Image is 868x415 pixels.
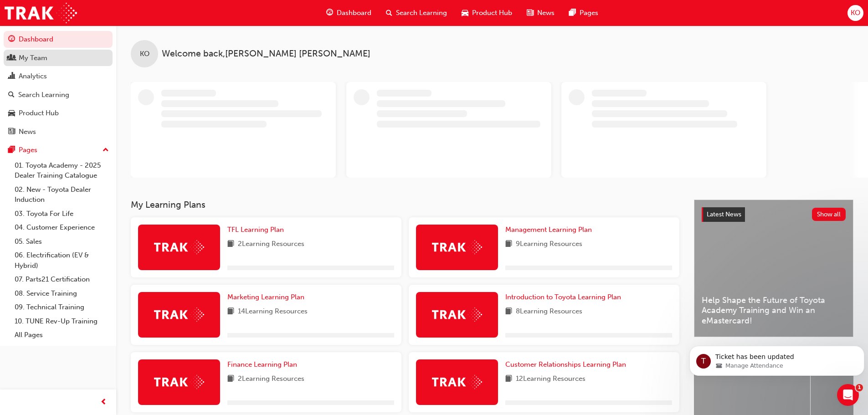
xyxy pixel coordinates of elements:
a: search-iconSearch Learning [379,4,454,22]
a: TFL Learning Plan [227,225,288,235]
img: Trak [432,375,482,389]
div: Analytics [19,71,47,82]
span: 8 Learning Resources [516,306,582,318]
span: search-icon [8,91,15,99]
a: 04. Customer Experience [11,220,113,235]
a: Dashboard [4,31,113,48]
a: 01. Toyota Academy - 2025 Dealer Training Catalogue [11,159,113,183]
span: book-icon [505,239,512,250]
a: guage-iconDashboard [319,4,379,22]
a: 08. Service Training [11,287,113,301]
span: KO [851,8,860,18]
div: Pages [19,145,37,155]
a: Analytics [4,68,113,85]
a: Marketing Learning Plan [227,292,308,302]
span: Customer Relationships Learning Plan [505,360,626,369]
span: 14 Learning Resources [238,306,308,318]
span: up-icon [103,144,109,156]
div: News [19,127,36,137]
span: Search Learning [396,8,447,18]
img: Trak [5,3,77,23]
a: My Team [4,50,113,67]
span: people-icon [8,54,15,62]
span: 2 Learning Resources [238,374,304,385]
img: Trak [154,375,204,389]
span: news-icon [527,7,534,19]
span: guage-icon [8,36,15,44]
span: 2 Learning Resources [238,239,304,250]
span: News [537,8,555,18]
span: Finance Learning Plan [227,360,297,369]
a: Introduction to Toyota Learning Plan [505,292,625,302]
button: KO [847,5,863,21]
div: My Team [19,53,47,63]
iframe: Intercom notifications message [686,327,868,390]
span: car-icon [8,109,15,118]
a: 03. Toyota For Life [11,207,113,221]
span: KO [140,49,149,59]
button: Show all [812,208,846,221]
a: 06. Electrification (EV & Hybrid) [11,248,113,272]
span: book-icon [227,374,234,385]
span: Dashboard [337,8,371,18]
span: news-icon [8,128,15,136]
img: Trak [154,240,204,254]
div: Product Hub [19,108,59,118]
img: Trak [432,307,482,322]
button: DashboardMy TeamAnalyticsSearch LearningProduct HubNews [4,29,113,142]
span: book-icon [505,306,512,318]
span: Help Shape the Future of Toyota Academy Training and Win an eMastercard! [702,295,846,326]
span: car-icon [462,7,468,19]
img: Trak [154,307,204,322]
a: All Pages [11,328,113,342]
span: Marketing Learning Plan [227,293,304,301]
a: 10. TUNE Rev-Up Training [11,314,113,328]
a: Latest NewsShow allHelp Shape the Future of Toyota Academy Training and Win an eMastercard! [694,200,853,337]
a: news-iconNews [519,4,562,22]
img: Trak [432,240,482,254]
h3: My Learning Plans [131,200,679,210]
span: guage-icon [326,7,333,19]
a: car-iconProduct Hub [454,4,519,22]
button: Pages [4,142,113,159]
a: 02. New - Toyota Dealer Induction [11,183,113,207]
span: 1 [856,384,863,391]
a: 07. Parts21 Certification [11,272,113,287]
span: pages-icon [569,7,576,19]
a: News [4,123,113,140]
span: pages-icon [8,146,15,154]
span: Introduction to Toyota Learning Plan [505,293,621,301]
span: book-icon [227,306,234,318]
iframe: Intercom live chat [837,384,859,406]
span: TFL Learning Plan [227,225,284,234]
span: book-icon [227,239,234,250]
a: Finance Learning Plan [227,359,301,370]
span: chart-icon [8,72,15,81]
span: 12 Learning Resources [516,374,586,385]
a: Latest NewsShow all [702,207,846,222]
span: Pages [580,8,598,18]
a: Search Learning [4,87,113,103]
span: Product Hub [472,8,512,18]
span: prev-icon [100,397,107,408]
span: book-icon [505,374,512,385]
a: Customer Relationships Learning Plan [505,359,630,370]
a: 05. Sales [11,235,113,249]
span: Management Learning Plan [505,225,592,234]
a: 09. Technical Training [11,300,113,314]
span: search-icon [386,7,392,19]
a: pages-iconPages [562,4,606,22]
span: 9 Learning Resources [516,239,582,250]
span: Welcome back , [PERSON_NAME] [PERSON_NAME] [162,49,370,59]
a: Management Learning Plan [505,225,596,235]
a: Product Hub [4,105,113,122]
div: Search Learning [18,90,69,100]
span: Latest News [707,210,741,218]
